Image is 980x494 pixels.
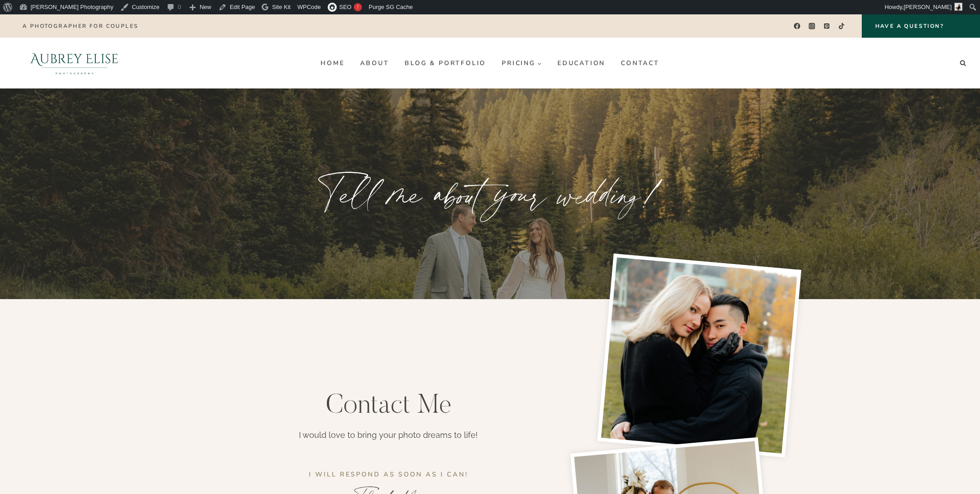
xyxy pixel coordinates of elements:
a: TikTok [835,20,848,33]
span: [PERSON_NAME] [904,4,952,10]
a: Pricing [494,56,550,71]
p: I would love to bring your photo dreams to life! [299,429,478,441]
button: View Search Form [957,57,969,70]
a: Blog & Portfolio [397,56,494,71]
a: Education [549,56,613,71]
a: About [352,56,397,71]
img: Aubrey Elise Photography [11,38,138,88]
a: Instagram [806,20,819,33]
a: Home [313,56,352,71]
p: A photographer for couples [22,23,138,29]
span: SEO [339,4,352,10]
p: Tell me about your wedding! [210,167,770,221]
a: Have a Question? [862,14,980,38]
a: Contact [613,56,668,71]
a: Facebook [790,20,803,33]
span: Site Kit [272,4,290,10]
span: Pricing [502,60,542,66]
p: I will respond as soon as i can! [219,470,558,480]
h1: Contact Me [219,393,558,420]
a: Pinterest [820,20,833,33]
nav: Primary [313,56,667,71]
div: ! [354,3,362,11]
